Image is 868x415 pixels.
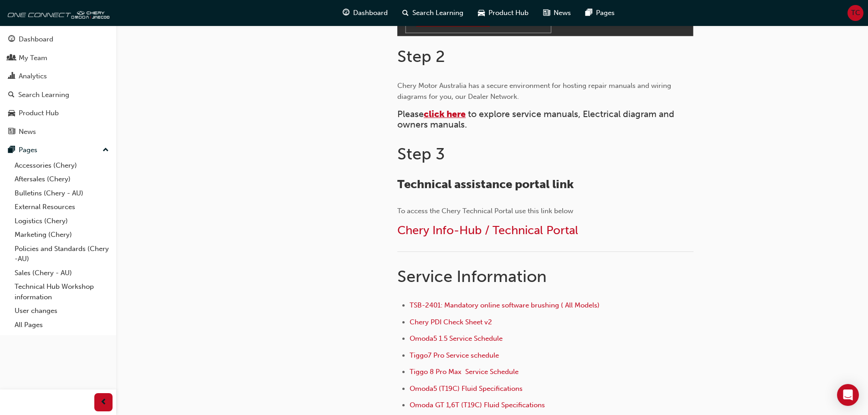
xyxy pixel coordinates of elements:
div: Product Hub [19,108,59,118]
img: oneconnect [5,4,109,22]
span: Chery Motor Australia has a secure environment for hosting repair manuals and wiring diagrams for... [397,82,673,101]
a: Sales (Chery - AU) [11,266,113,280]
a: Tiggo7 Pro Service schedule [410,351,499,359]
span: Please [397,109,424,119]
button: DashboardMy TeamAnalyticsSearch LearningProduct HubNews [4,29,113,142]
a: User changes [11,304,113,318]
a: My Team [4,50,113,67]
a: Omoda5 1.5 Service Schedule [410,334,503,343]
div: Analytics [19,71,47,82]
a: Logistics (Chery) [11,214,113,228]
a: pages-iconPages [578,4,622,22]
span: News [554,8,571,18]
a: Policies and Standards (Chery -AU) [11,242,113,266]
a: Technical Hub Workshop information [11,280,113,304]
span: chart-icon [8,72,15,81]
span: prev-icon [100,397,107,408]
button: TC [847,5,863,21]
span: pages-icon [8,146,15,154]
span: TC [851,8,860,18]
a: Product Hub [4,105,113,122]
span: Step 3 [397,144,445,164]
span: search-icon [402,7,409,19]
a: click here [424,109,466,119]
a: Aftersales (Chery) [11,172,113,186]
a: Analytics [4,68,113,85]
span: news-icon [8,128,15,136]
a: Search Learning [4,87,113,103]
span: Pages [596,8,615,18]
span: Step 2 [397,46,445,66]
a: TSB-2401: Mandatory online software brushing ( All Models) [410,301,600,309]
a: Tiggo 8 Pro Max Service Schedule [410,368,519,376]
span: pages-icon [586,7,592,19]
span: car-icon [478,7,485,19]
a: car-iconProduct Hub [471,4,536,22]
span: news-icon [543,7,550,19]
span: to explore service manuals, Electrical diagram and owners manuals. [397,109,677,130]
span: people-icon [8,54,15,62]
div: Open Intercom Messenger [837,384,859,406]
a: External Resources [11,200,113,214]
a: Accessories (Chery) [11,159,113,173]
div: My Team [19,53,47,63]
a: guage-iconDashboard [335,4,395,22]
a: search-iconSearch Learning [395,4,471,22]
span: up-icon [103,144,109,156]
a: Omoda5 (T19C) Fluid Specifications [410,384,523,393]
span: Technical assistance portal link [397,177,574,191]
div: Pages [19,145,37,155]
a: news-iconNews [536,4,578,22]
button: Pages [4,142,113,159]
a: Marketing (Chery) [11,228,113,242]
span: search-icon [8,91,15,99]
a: All Pages [11,318,113,332]
a: Omoda GT 1,6T (T19C) Fluid Specifications [410,401,545,409]
a: Bulletins (Chery - AU) [11,186,113,200]
span: guage-icon [343,7,349,19]
div: Search Learning [18,90,69,100]
a: Chery PDI Check Sheet v2 [410,318,492,326]
a: Chery Info-Hub / Technical Portal [397,223,578,237]
div: News [19,127,36,137]
div: Dashboard [19,34,53,45]
a: Dashboard [4,31,113,48]
span: car-icon [8,109,15,118]
span: Product Hub [488,8,529,18]
span: Dashboard [353,8,388,18]
span: guage-icon [8,36,15,44]
span: Search Learning [412,8,463,18]
a: News [4,123,113,140]
span: Service Information [397,266,547,286]
span: To access the Chery Technical Portal use this link below [397,207,573,215]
